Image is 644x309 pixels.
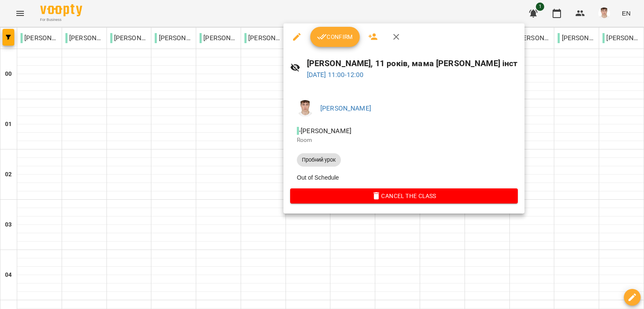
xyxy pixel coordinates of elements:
[297,100,314,117] img: 8fe045a9c59afd95b04cf3756caf59e6.jpg
[297,136,511,144] p: Room
[297,156,341,164] span: Пробний урок
[307,71,364,79] a: [DATE] 11:00-12:00
[307,57,518,70] h6: [PERSON_NAME], 11 років, мама [PERSON_NAME] інст
[297,191,511,201] span: Cancel the class
[320,104,371,112] a: [PERSON_NAME]
[310,27,360,47] button: Confirm
[290,188,518,203] button: Cancel the class
[290,170,518,185] li: Out of Schedule
[317,32,353,42] span: Confirm
[297,127,353,135] span: - [PERSON_NAME]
